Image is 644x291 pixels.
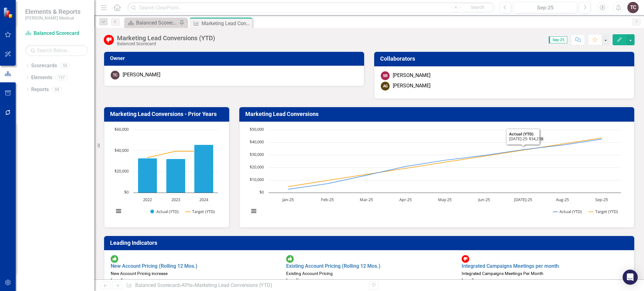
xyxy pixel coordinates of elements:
span: Elements & Reports [25,8,80,15]
text: Sep-25 [595,197,608,202]
img: On or Above Target [111,255,118,263]
text: Feb-25 [321,197,333,202]
div: Chart. Highcharts interactive chart. [111,127,223,221]
div: Chart. Highcharts interactive chart. [246,127,628,221]
button: Show Actual (YTD) [553,209,582,214]
span: Sep-25 [549,36,567,43]
a: Existing Account Pricing (Rolling 12 Mos.) [286,263,380,269]
text: $50,000 [250,126,264,132]
a: KPIs [182,282,192,288]
a: Elements [31,74,52,81]
a: New Account Pricing (Rolling 12 Mos.) [111,263,197,269]
button: Show Actual (YTD) [150,209,179,214]
button: TC [627,2,639,13]
a: Integrated Campaigns Meetings per month [462,263,559,269]
text: Mar-25 [360,197,373,202]
div: TC [111,71,119,80]
svg: Interactive chart [111,127,221,221]
small: [PERSON_NAME] Medical [25,15,80,20]
a: Balanced Scorecard [135,282,180,288]
text: Jun-25 [477,197,490,202]
div: Loading... [462,277,628,284]
text: $40,000 [114,147,129,153]
button: Sep-25 [513,2,577,13]
div: SB [381,71,390,80]
div: [PERSON_NAME] [123,71,160,79]
div: Marketing Lead Conversions (YTD) [195,282,272,288]
div: 55 [60,63,70,69]
div: AG [381,82,390,91]
text: Aug-25 [556,197,569,202]
img: Below Target [462,255,469,263]
a: Reports [31,86,49,93]
text: $40,000 [250,139,264,145]
g: Actual (YTD), series 1 of 2. Bar series with 3 bars. [138,145,214,193]
button: View chart menu, Chart [114,207,123,216]
text: $20,000 [114,168,129,174]
div: Loading... [286,277,452,284]
input: Search Below... [25,45,88,56]
button: Search [462,3,493,12]
h3: Marketing Lead Conversions - Prior Years [110,111,225,117]
a: Balanced Scorecard Welcome Page [126,19,178,27]
input: Search ClearPoint... [127,2,495,13]
small: Existing Account Pricing [286,271,333,276]
div: Balanced Scorecard Welcome Page [136,19,178,27]
h3: Owner [110,56,360,61]
div: [PERSON_NAME] [393,72,430,79]
path: 2023, 32,367. Actual (YTD). [166,159,186,193]
div: [PERSON_NAME] [393,82,430,90]
a: Scorecards [31,62,57,69]
text: $10,000 [250,177,264,182]
h3: Leading Indicators [110,240,630,246]
text: Apr-25 [399,197,412,202]
a: Balanced Scorecard [25,30,88,37]
div: 94 [52,87,62,92]
path: 2024, 45,728. Actual (YTD). [194,145,214,193]
small: Integrated Campaigns Meetings Per Month [462,271,543,276]
text: $0 [259,189,264,195]
path: 2022, 32,865. Actual (YTD). [138,158,157,193]
div: Loading... [111,277,277,284]
div: Balanced Scorecard [117,41,215,46]
div: Marketing Lead Conversions (YTD) [117,35,215,41]
div: Marketing Lead Conversions (YTD) [202,19,251,27]
small: New Account Pricing increase [111,271,168,276]
text: 2024 [199,197,208,202]
button: Show Target (YTD) [589,209,618,214]
img: Below Target [104,35,114,45]
text: $30,000 [250,151,264,157]
text: $60,000 [114,126,129,132]
text: $20,000 [250,164,264,170]
div: Sep-25 [515,4,575,12]
div: » » [126,282,364,289]
svg: Interactive chart [246,127,624,221]
h3: Marketing Lead Conversions [245,111,631,117]
text: 2022 [143,197,152,202]
button: Show Target (YTD) [186,209,215,214]
text: [DATE]-25 [514,197,532,202]
div: Open Intercom Messenger [623,270,638,285]
div: 137 [55,75,68,80]
text: Jan-25 [282,197,294,202]
text: May-25 [438,197,452,202]
text: 2023 [171,197,180,202]
h3: Collaborators [380,56,630,62]
button: View chart menu, Chart [249,207,258,216]
span: Search [471,5,484,10]
img: On or Above Target [286,255,294,263]
text: $0 [124,189,129,195]
img: ClearPoint Strategy [3,7,14,18]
